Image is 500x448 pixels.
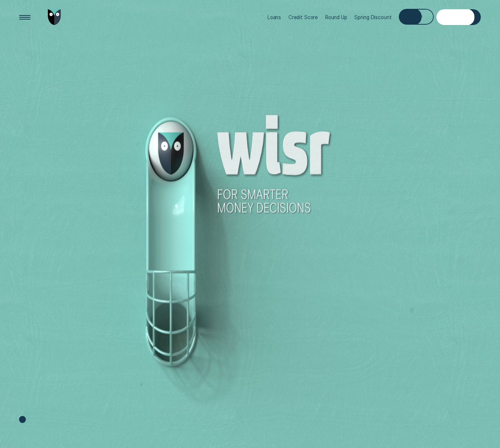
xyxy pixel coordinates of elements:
[325,14,347,20] div: Round Up
[436,9,481,25] a: Get Estimate
[354,14,391,20] div: Spring Discount
[288,14,318,20] div: Credit Score
[267,14,281,20] div: Loans
[17,9,32,25] button: Open Menu
[48,9,61,25] img: Wisr
[399,9,433,24] button: Log in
